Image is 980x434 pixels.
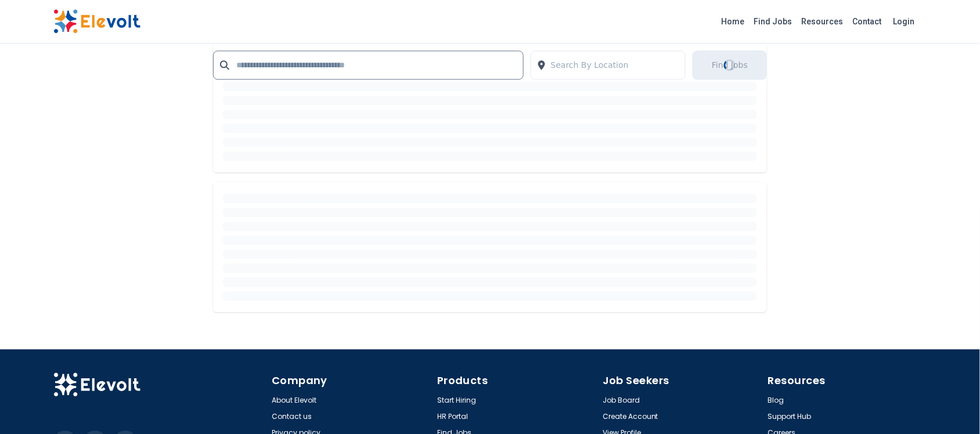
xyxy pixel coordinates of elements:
a: Home [717,12,750,31]
h4: Job Seekers [603,372,761,389]
a: Login [887,10,922,33]
button: Find JobsLoading... [693,50,767,79]
a: Job Board [603,396,640,405]
h4: Company [272,372,430,389]
a: Support Hub [768,412,812,421]
a: Contact [848,12,887,31]
h4: Products [437,372,596,389]
a: Resources [797,12,848,31]
img: Elevolt [53,9,140,34]
a: Create Account [603,412,658,421]
a: Contact us [272,412,312,421]
div: Loading... [723,58,737,72]
iframe: Chat Widget [922,378,980,434]
a: HR Portal [437,412,468,421]
a: Find Jobs [750,12,797,31]
h4: Resources [768,372,927,389]
a: Blog [768,396,784,405]
img: Elevolt [53,372,140,397]
a: About Elevolt [272,396,316,405]
a: Start Hiring [437,396,476,405]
